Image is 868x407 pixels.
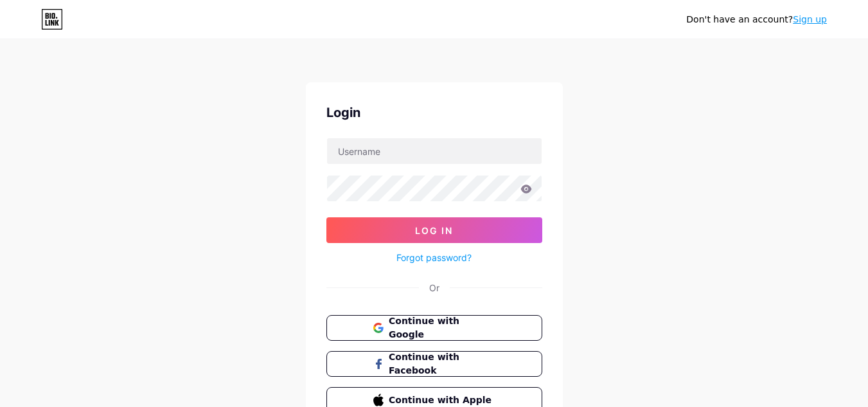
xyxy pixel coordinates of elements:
[389,350,495,377] span: Continue with Facebook
[396,251,472,264] a: Forgot password?
[326,315,542,341] button: Continue with Google
[389,314,495,341] span: Continue with Google
[793,14,827,24] a: Sign up
[326,103,542,122] div: Login
[326,351,542,377] button: Continue with Facebook
[686,13,827,26] div: Don't have an account?
[429,281,439,294] div: Or
[389,393,495,407] span: Continue with Apple
[326,217,542,243] button: Log In
[415,225,453,236] span: Log In
[327,138,542,164] input: Username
